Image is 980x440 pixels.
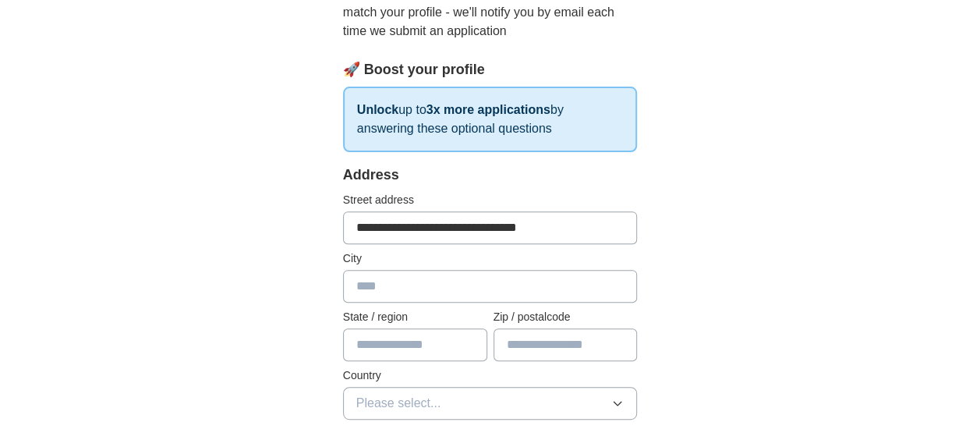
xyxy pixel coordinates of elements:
[343,250,638,267] label: City
[343,59,638,80] div: 🚀 Boost your profile
[494,309,638,325] label: Zip / postalcode
[426,103,550,116] strong: 3x more applications
[356,394,441,413] span: Please select...
[357,103,398,116] strong: Unlock
[343,387,638,420] button: Please select...
[343,309,487,325] label: State / region
[343,165,638,186] div: Address
[343,87,638,152] p: up to by answering these optional questions
[343,192,638,208] label: Street address
[343,367,638,384] label: Country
